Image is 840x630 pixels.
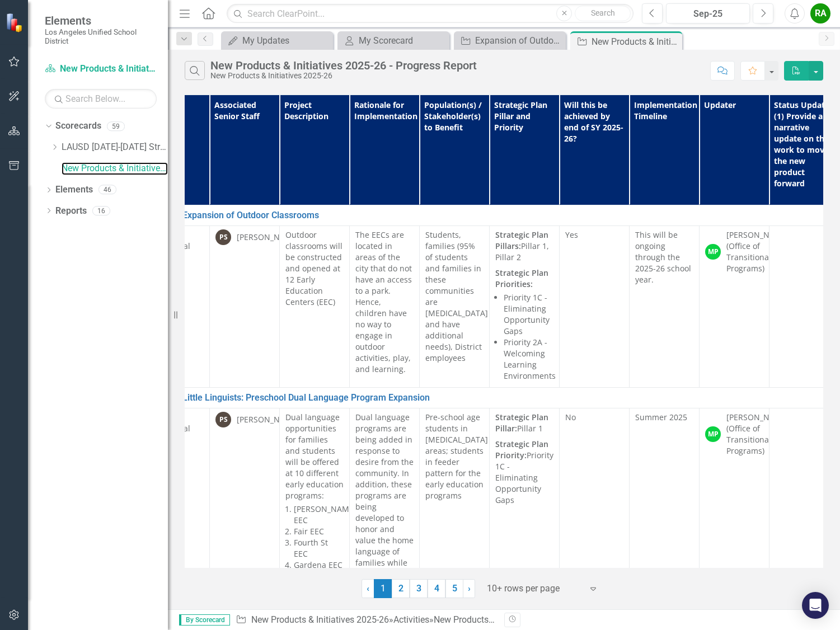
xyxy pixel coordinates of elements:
a: 4 [428,579,445,598]
strong: Strategic Plan Priority: [495,439,548,460]
button: RA [810,3,830,23]
div: My Updates [242,34,330,48]
img: ClearPoint Strategy [6,13,25,32]
div: [PERSON_NAME] (Office of Transitional Programs) [726,412,789,457]
div: New Products & Initiatives 2025-26 [210,72,477,80]
td: Double-Click to Edit [490,226,560,388]
p: Dual language opportunities for families and students will be offered at 10 different early educa... [285,412,344,501]
a: New Products & Initiatives 2025-26 [45,63,157,76]
a: Expansion of Outdoor Classrooms [457,34,563,48]
strong: Strategic Plan Pillars: [495,229,548,251]
div: 46 [98,185,116,195]
div: MP [705,426,721,442]
div: Open Intercom Messenger [802,592,829,619]
div: 59 [107,121,125,131]
span: By Scorecard [179,614,230,626]
span: 1 [374,579,392,598]
a: 3 [410,579,428,598]
td: Double-Click to Edit [280,226,350,388]
input: Search Below... [45,89,157,109]
a: Elements [55,184,93,196]
p: Pillar 1 [495,412,553,436]
button: Search [575,6,631,21]
div: [PERSON_NAME] [237,414,299,425]
span: No [565,412,576,422]
div: 16 [92,206,110,215]
span: Pre-school age students in [MEDICAL_DATA] areas; students in feeder pattern for the early educati... [425,412,488,501]
a: Activities [393,614,429,625]
li: Fourth St EEC [294,537,344,560]
td: Double-Click to Edit [769,226,839,388]
div: PS [215,229,231,245]
span: Students, families (95% of students and families in these communities are [MEDICAL_DATA] and have... [425,229,488,363]
span: Summer 2025 [635,412,687,422]
span: Search [591,8,615,17]
div: Expansion of Outdoor Classrooms [475,34,563,48]
a: Reports [55,205,87,218]
span: Elements [45,14,157,27]
div: MP [705,244,721,260]
li: Gardena EEC [294,560,344,571]
div: New Products & Initiatives 2025-26 - Progress Report [592,35,679,49]
div: My Scorecard [359,34,447,48]
td: Double-Click to Edit [630,226,700,388]
input: Search ClearPoint... [227,4,633,23]
li: [PERSON_NAME] EEC [294,504,344,526]
strong: Strategic Plan Priorities: [495,267,548,289]
small: Los Angeles Unified School District [45,27,157,46]
a: LAUSD [DATE]-[DATE] Strategic Plan [62,141,168,154]
li: Fair EEC [294,526,344,537]
td: Double-Click to Edit [420,226,490,388]
td: Double-Click to Edit [700,226,769,388]
div: [PERSON_NAME] [237,232,299,243]
a: Scorecards [55,120,101,133]
span: This will be ongoing through the 2025-26 school year. [635,229,691,285]
span: ‹ [367,583,369,594]
span: › [468,583,471,594]
td: Double-Click to Edit [560,226,630,388]
li: Priority 1C - Eliminating Opportunity Gaps [504,292,553,337]
button: Sep-25 [666,3,750,23]
div: New Products & Initiatives 2025-26 - Progress Report [210,59,477,72]
div: Sep-25 [670,7,746,21]
a: 5 [445,579,463,598]
a: New Products & Initiatives 2025-26 [251,614,389,625]
strong: Strategic Plan Pillar: [495,412,548,434]
li: Priority 2A - Welcoming Learning Environments [504,337,553,382]
a: My Scorecard [340,34,447,48]
p: Priority 1C - Eliminating Opportunity Gaps [495,436,553,506]
span: Yes [565,229,578,240]
div: PS [215,412,231,427]
div: » » [236,614,496,627]
div: [PERSON_NAME] (Office of Transitional Programs) [726,229,789,274]
p: Outdoor classrooms will be constructed and opened at 12 Early Education Centers (EEC) [285,229,344,308]
a: New Products & Initiatives 2025-26 [62,162,168,175]
td: Double-Click to Edit [210,226,280,388]
td: Double-Click to Edit [350,226,420,388]
span: The EECs are located in areas of the city that do not have an access to a park. Hence, children h... [355,229,412,374]
div: New Products & Initiatives 2025-26 - Progress Report [434,614,641,625]
a: 2 [392,579,410,598]
a: My Updates [224,34,330,48]
p: Pillar 1, Pillar 2 [495,229,553,265]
